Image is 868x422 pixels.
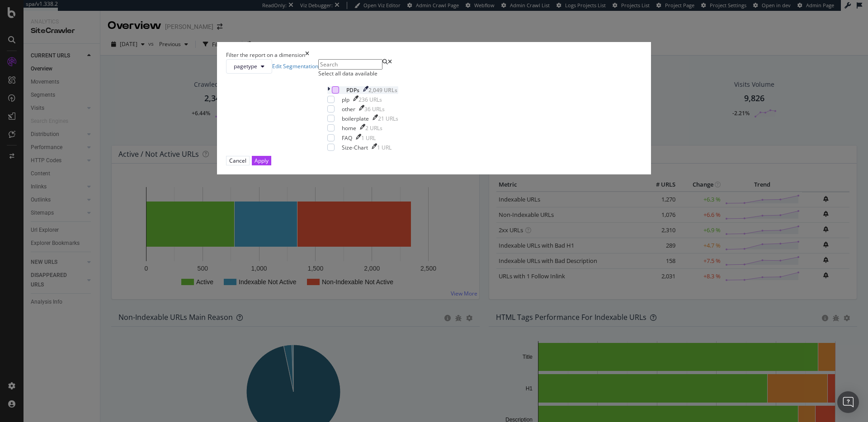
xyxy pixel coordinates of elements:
[226,59,272,74] button: pagetype
[342,105,355,113] div: other
[378,115,398,122] div: 21 URLs
[255,157,269,164] div: Apply
[342,134,352,142] div: FAQ
[272,62,318,70] a: Edit Segmentation
[837,391,859,413] div: Open Intercom Messenger
[318,59,382,70] input: Search
[229,157,246,164] div: Cancel
[217,42,651,174] div: modal
[226,51,305,59] div: Filter the report on a dimension
[342,144,368,151] div: Size-Chart
[359,96,382,103] div: 236 URLs
[342,115,369,122] div: boilerplate
[226,156,250,165] button: Cancel
[342,124,356,132] div: home
[305,51,309,59] div: times
[318,70,407,77] div: Select all data available
[364,105,385,113] div: 36 URLs
[346,86,359,94] div: PDPs
[361,134,376,142] div: 1 URL
[342,96,349,103] div: plp
[234,62,257,70] span: pagetype
[368,86,397,94] div: 2,049 URLs
[252,156,271,165] button: Apply
[377,144,392,151] div: 1 URL
[365,124,382,132] div: 2 URLs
